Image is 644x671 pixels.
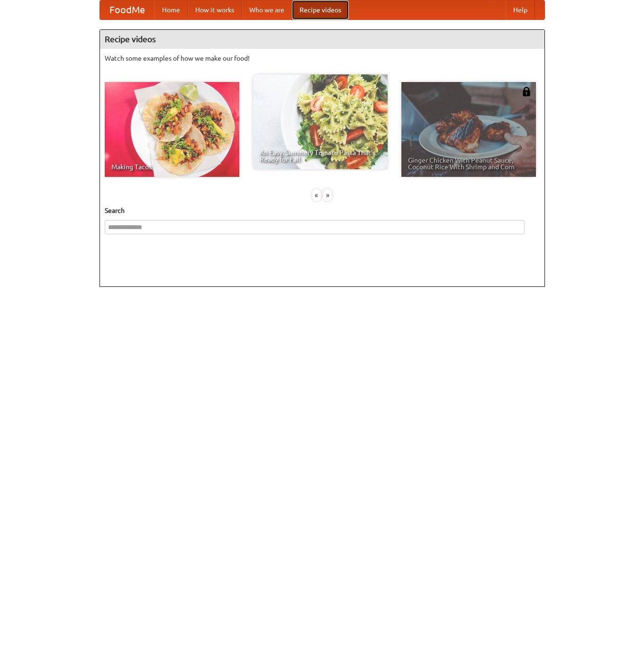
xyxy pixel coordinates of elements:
div: » [323,189,332,201]
a: An Easy, Summery Tomato Pasta That's Ready for Fall [253,74,388,169]
span: An Easy, Summery Tomato Pasta That's Ready for Fall [260,149,381,163]
h5: Search [105,206,540,215]
a: Making Tacos [105,82,239,177]
div: « [312,189,321,201]
a: Who we are [242,0,292,19]
h4: Recipe videos [100,30,544,49]
a: FoodMe [100,0,154,19]
a: Home [154,0,188,19]
p: Watch some examples of how we make our food! [105,54,540,63]
a: How it works [188,0,242,19]
a: Help [506,0,535,19]
img: 483408.png [522,87,531,96]
a: Recipe videos [292,0,349,19]
span: Making Tacos [111,164,233,170]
